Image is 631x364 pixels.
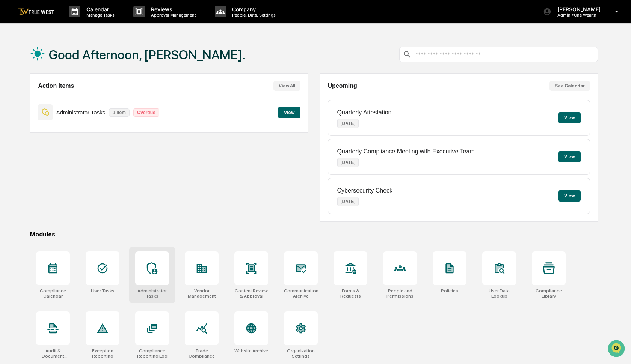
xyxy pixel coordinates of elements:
p: Overdue [133,108,159,117]
p: [DATE] [337,158,359,167]
div: Trade Compliance [185,348,219,359]
div: Vendor Management [185,288,219,299]
p: People, Data, Settings [226,12,279,18]
button: View [278,107,300,118]
p: Cybersecurity Check [337,187,393,194]
div: Start new chat [26,57,123,65]
a: Powered byPylon [53,127,91,133]
button: Start new chat [128,60,137,69]
p: Reviews [145,6,200,12]
div: 🖐️ [8,95,14,101]
p: Administrator Tasks [56,109,106,116]
div: 🗄️ [54,95,60,101]
p: Quarterly Compliance Meeting with Executive Team [337,148,475,155]
button: View All [273,81,300,91]
div: Compliance Reporting Log [135,348,169,359]
div: Exception Reporting [86,348,119,359]
span: Pylon [75,127,91,133]
p: [DATE] [337,119,359,128]
img: 1746055101610-c473b297-6a78-478c-a979-82029cc54cd1 [8,57,21,71]
div: User Tasks [91,288,115,293]
div: Forms & Requests [334,288,367,299]
div: 🔎 [8,110,14,116]
div: Organization Settings [284,348,318,359]
p: Manage Tasks [80,12,118,18]
div: We're available if you need us! [26,65,95,71]
div: Website Archive [234,348,268,353]
span: Data Lookup [15,109,47,116]
button: View [558,112,581,123]
button: View [558,151,581,162]
a: 🗄️Attestations [51,92,96,105]
p: Company [226,6,279,12]
p: Quarterly Attestation [337,109,392,116]
h2: Action Items [38,83,74,89]
div: Audit & Document Logs [36,348,70,359]
div: Policies [441,288,458,293]
p: Approval Management [145,12,200,18]
h1: Good Afternoon, [PERSON_NAME]. [49,47,245,62]
p: [PERSON_NAME] [551,6,604,12]
div: Communications Archive [284,288,318,299]
a: 🔎Data Lookup [5,106,50,119]
a: 🖐️Preclearance [5,92,51,105]
span: Preclearance [15,95,48,102]
p: [DATE] [337,197,359,206]
button: See Calendar [549,81,590,91]
div: People and Permissions [383,288,417,299]
div: Modules [30,231,598,238]
p: Calendar [80,6,118,12]
div: Compliance Library [532,288,566,299]
p: Admin • One Wealth [551,12,604,18]
div: Administrator Tasks [135,288,169,299]
div: Content Review & Approval [234,288,268,299]
h2: Upcoming [328,83,357,89]
div: User Data Lookup [482,288,516,299]
img: logo [18,8,54,15]
p: 1 item [109,108,130,117]
button: View [558,190,581,202]
div: Compliance Calendar [36,288,70,299]
a: View [278,108,300,116]
iframe: Open customer support [607,339,627,359]
p: How can we help? [8,16,137,28]
span: Attestations [62,95,93,102]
